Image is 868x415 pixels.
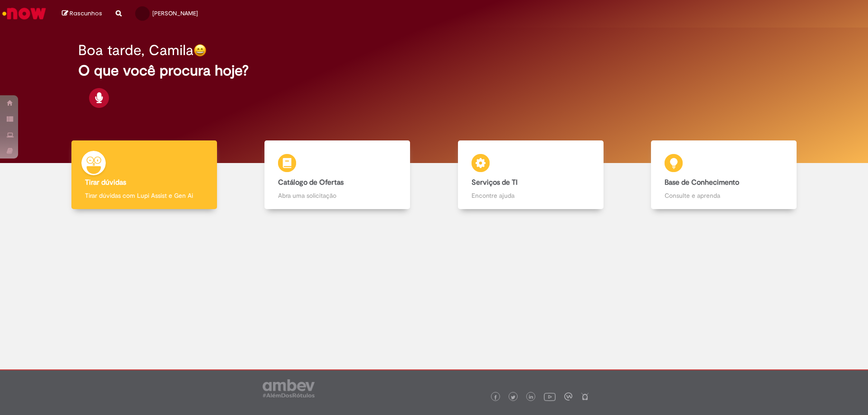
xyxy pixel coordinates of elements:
[152,9,198,17] span: [PERSON_NAME]
[193,44,207,57] img: happy-face.png
[472,178,518,187] b: Serviços de TI
[434,140,627,210] a: Serviços de TI Encontre ajuda
[278,178,344,187] b: Catálogo de Ofertas
[278,191,396,200] p: Abra uma solicitação
[511,395,515,400] img: logo_footer_twitter.png
[544,391,556,402] img: logo_footer_youtube.png
[85,191,203,200] p: Tirar dúvidas com Lupi Assist e Gen Ai
[529,395,533,400] img: logo_footer_linkedin.png
[70,9,102,18] span: Rascunhos
[1,5,47,23] img: ServiceNow
[564,392,572,401] img: logo_footer_workplace.png
[665,178,739,187] b: Base de Conhecimento
[493,395,498,400] img: logo_footer_facebook.png
[241,140,434,210] a: Catálogo de Ofertas Abra uma solicitação
[78,42,193,58] h2: Boa tarde, Camila
[581,392,589,401] img: logo_footer_naosei.png
[472,191,590,200] p: Encontre ajuda
[263,379,315,397] img: logo_footer_ambev_rotulo_gray.png
[47,140,241,210] a: Tirar dúvidas Tirar dúvidas com Lupi Assist e Gen Ai
[78,63,790,79] h2: O que você procura hoje?
[62,9,102,18] a: Rascunhos
[627,140,821,210] a: Base de Conhecimento Consulte e aprenda
[85,178,126,187] b: Tirar dúvidas
[665,191,783,200] p: Consulte e aprenda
